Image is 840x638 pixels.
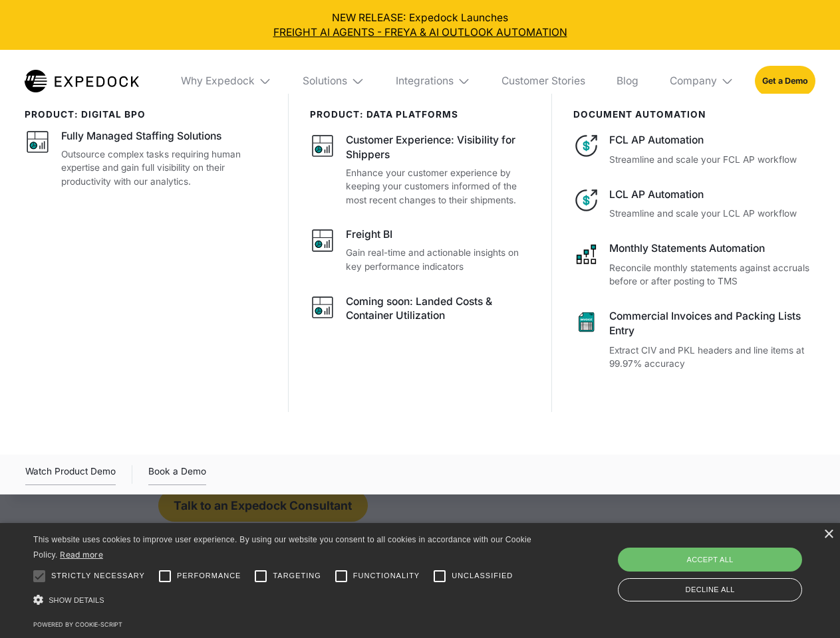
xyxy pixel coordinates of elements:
a: Get a Demo [755,66,815,96]
p: Gain real-time and actionable insights on key performance indicators [346,246,531,273]
p: Outsource complex tasks requiring human expertise and gain full visibility on their productivity ... [61,148,267,189]
a: Coming soon: Landed Costs & Container Utilization [310,294,531,328]
div: Freight BI [346,227,392,242]
div: Solutions [293,50,375,112]
div: Solutions [303,74,347,88]
p: Reconcile monthly statements against accruals before or after posting to TMS [609,261,815,288]
a: LCL AP AutomationStreamline and scale your LCL AP workflow [573,187,815,221]
a: Customer Stories [491,50,595,112]
div: Integrations [385,50,481,112]
a: Blog [606,50,648,112]
span: Strictly necessary [51,570,145,582]
div: Company [659,50,744,112]
a: FCL AP AutomationStreamline and scale your FCL AP workflow [573,133,815,166]
div: Company [670,74,717,88]
span: Show details [49,596,104,604]
a: Read more [60,550,103,560]
span: This website uses cookies to improve user experience. By using our website you consent to all coo... [33,535,531,560]
div: Watch Product Demo [25,464,116,485]
div: Commercial Invoices and Packing Lists Entry [609,309,815,338]
span: Functionality [353,570,420,582]
a: FREIGHT AI AGENTS - FREYA & AI OUTLOOK AUTOMATION [11,25,830,40]
p: Extract CIV and PKL headers and line items at 99.97% accuracy [609,344,815,371]
div: PRODUCT: data platforms [310,109,531,120]
div: Customer Experience: Visibility for Shippers [346,133,531,162]
p: Enhance your customer experience by keeping your customers informed of the most recent changes to... [346,166,531,207]
div: document automation [573,109,815,120]
div: LCL AP Automation [609,187,815,202]
a: Commercial Invoices and Packing Lists EntryExtract CIV and PKL headers and line items at 99.97% a... [573,309,815,371]
div: Why Expedock [170,50,282,112]
a: Customer Experience: Visibility for ShippersEnhance your customer experience by keeping your cust... [310,133,531,207]
a: Monthly Statements AutomationReconcile monthly statements against accruals before or after postin... [573,241,815,288]
a: open lightbox [25,464,116,485]
div: FCL AP Automation [609,133,815,148]
div: Monthly Statements Automation [609,241,815,256]
a: Fully Managed Staffing SolutionsOutsource complex tasks requiring human expertise and gain full v... [25,129,267,188]
a: Freight BIGain real-time and actionable insights on key performance indicators [310,227,531,273]
span: Unclassified [452,570,513,582]
div: NEW RELEASE: Expedock Launches [11,11,830,40]
span: Targeting [273,570,321,582]
p: Streamline and scale your LCL AP workflow [609,207,815,221]
div: Coming soon: Landed Costs & Container Utilization [346,294,531,324]
span: Performance [177,570,241,582]
div: Show details [33,591,536,609]
p: Streamline and scale your FCL AP workflow [609,153,815,167]
div: Integrations [396,74,454,88]
iframe: Chat Widget [619,494,840,638]
a: Powered by cookie-script [33,621,122,628]
a: Book a Demo [148,464,206,485]
div: product: digital bpo [25,109,267,120]
div: Why Expedock [181,74,255,88]
div: Fully Managed Staffing Solutions [61,129,221,144]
